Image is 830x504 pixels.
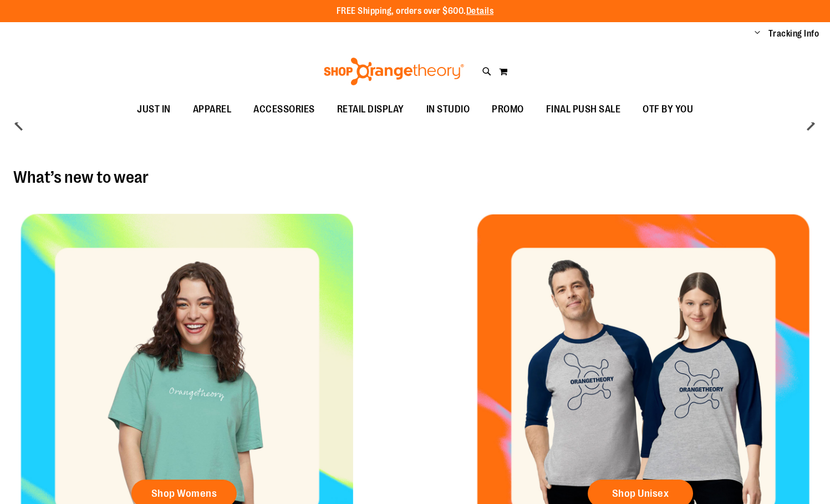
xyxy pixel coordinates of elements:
[326,97,415,122] a: RETAIL DISPLAY
[546,97,621,122] span: FINAL PUSH SALE
[415,97,481,122] a: IN STUDIO
[632,97,704,122] a: OTF BY YOU
[13,168,817,186] h2: What’s new to wear
[755,28,760,39] button: Account menu
[643,97,693,122] span: OTF BY YOU
[322,58,466,85] img: Shop Orangetheory
[151,487,217,500] span: Shop Womens
[492,97,524,122] span: PROMO
[337,97,404,122] span: RETAIL DISPLAY
[242,97,326,122] a: ACCESSORIES
[466,6,494,16] a: Details
[426,97,470,122] span: IN STUDIO
[768,28,819,40] a: Tracking Info
[612,487,669,500] span: Shop Unisex
[137,97,171,122] span: JUST IN
[337,5,494,18] p: FREE Shipping, orders over $600.
[535,97,632,122] a: FINAL PUSH SALE
[193,97,232,122] span: APPAREL
[481,97,535,122] a: PROMO
[800,112,822,135] button: next
[182,97,243,122] a: APPAREL
[253,97,315,122] span: ACCESSORIES
[126,97,182,122] a: JUST IN
[8,112,30,135] button: prev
